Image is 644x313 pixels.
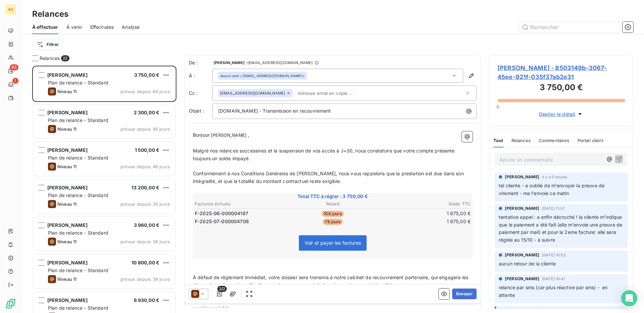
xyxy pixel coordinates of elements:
span: Plan de relance - Standard [48,305,108,311]
span: Total TTC à régler : 3 750,00 € [194,193,472,200]
span: De : [189,59,212,66]
input: Adresse email en copie ... [295,88,373,98]
span: Effectuées [90,24,114,30]
span: Niveau 11 [57,89,76,94]
div: grid [32,66,176,313]
span: Niveau 11 [57,276,76,282]
span: prévue depuis 38 jours [120,276,170,282]
span: Plan de relance - Standard [48,267,108,273]
span: À défaut de règlement immédiat, votre dossier sera transmis à notre cabinet de recouvrement parte... [193,274,470,288]
span: [DATE] 11:37 [542,206,565,210]
span: Malgré nos relances successives et la suspension de vos accès à J+30, nous constatons que votre c... [193,148,456,161]
span: [PERSON_NAME] [47,185,88,190]
span: Portail client [578,138,603,143]
span: - [EMAIL_ADDRESS][DOMAIN_NAME] [246,61,313,65]
span: [PERSON_NAME] [505,205,539,211]
span: [PERSON_NAME] [210,132,248,139]
span: Plan de relance - Standard [48,155,108,161]
button: Envoyer [452,289,477,299]
span: Plan de relance - Standard [48,192,108,198]
span: [PERSON_NAME] [505,276,539,282]
span: Bonjour [193,132,210,138]
label: À : [189,72,212,79]
span: [EMAIL_ADDRESS][DOMAIN_NAME] [220,91,285,95]
span: [PERSON_NAME] - 8503149b-3067-45ee-921f-035f37ab2e31 [497,63,625,81]
span: Plan de relance - Standard [48,230,108,236]
span: il y a 5 heures [542,175,567,179]
span: À venir [66,24,82,30]
span: F-2025-06-000004187 [195,210,248,217]
td: 1 875,00 € [379,218,471,225]
span: 2 300,00 € [134,110,160,115]
span: Conformément à nos Conditions Générales de [PERSON_NAME], nous vous rappelons que la prestation e... [193,171,465,184]
span: [PERSON_NAME] [47,110,88,115]
span: 1 [12,78,18,84]
span: Relances [40,55,60,62]
span: 78 jours [323,219,342,225]
span: [PERSON_NAME] [47,222,88,228]
span: Relances [512,138,531,143]
h3: Relances [32,8,68,20]
span: Plan de relance - Standard [48,80,108,85]
span: Tout [493,138,503,143]
span: [PERSON_NAME] [505,252,539,258]
span: [PERSON_NAME] [47,297,88,303]
span: [PERSON_NAME] [47,72,88,78]
span: prévue depuis 38 jours [120,239,170,244]
span: 10 800,00 € [131,260,159,265]
span: Niveau 11 [57,239,76,244]
span: [PERSON_NAME] [47,260,88,265]
button: Filtrer [32,39,63,50]
span: [PERSON_NAME] [214,61,245,65]
span: Voir et payer les factures [305,240,361,246]
div: AC [5,4,16,15]
span: Plan de relance - Standard [48,117,108,123]
span: [DATE] 10:41 [542,277,565,281]
span: Commentaires [539,138,570,143]
span: [DOMAIN_NAME] - Transmission en recouvrement [218,108,331,114]
span: Niveau 11 [57,201,76,207]
span: prévue depuis 64 jours [120,89,170,94]
span: 2/2 [217,286,227,292]
span: prévue depuis 46 jours [120,164,170,169]
span: tel cliente - a oublié de m'envoyer la preuve de virement - me l'envoie ce matin [499,183,606,196]
div: Open Intercom Messenger [621,290,637,306]
span: F-2025-07-000004706 [195,218,249,225]
label: Cc : [189,90,212,97]
span: Niveau 11 [57,126,76,132]
em: Aucun nom [220,73,239,78]
span: 63 [10,64,18,70]
span: 108 jours [322,211,343,217]
td: 1 875,00 € [379,210,471,217]
span: 0 [496,104,499,110]
span: , [248,132,249,138]
span: [PERSON_NAME] [47,147,88,153]
span: prévue depuis 39 jours [120,201,170,207]
th: Factures échues [195,200,286,207]
span: relance par sms (car plus réactive par sms) - en attente [499,285,609,298]
span: 6 930,00 € [134,297,160,303]
span: 1 500,00 € [135,147,160,153]
span: tentative appel : a enfin décroché ! la cliente m'indique que le paiement a été fait (elle m'envo... [499,214,624,243]
span: Niveau 11 [57,164,76,169]
button: Déplier le détail [537,110,586,118]
span: [DATE] 10:57 [543,308,567,312]
span: aucun retour de la cliente [499,261,556,266]
span: prévue depuis 46 jours [120,126,170,132]
span: Déplier le détail [539,111,576,118]
span: [PERSON_NAME] [505,174,539,180]
span: À effectuer [32,24,58,30]
div: <[EMAIL_ADDRESS][DOMAIN_NAME]> [220,73,305,78]
span: Objet : [189,108,204,114]
h3: 3 750,00 € [497,81,625,95]
input: Rechercher [519,22,620,33]
span: 22 [61,55,69,61]
span: [DATE] 10:52 [542,253,566,257]
span: 3 750,00 € [134,72,160,78]
th: Retard [287,200,378,207]
img: Logo LeanPay [5,298,16,309]
span: 13 200,00 € [131,185,159,190]
th: Solde TTC [379,200,471,207]
span: Analyse [122,24,140,30]
span: 3 960,00 € [134,222,160,228]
